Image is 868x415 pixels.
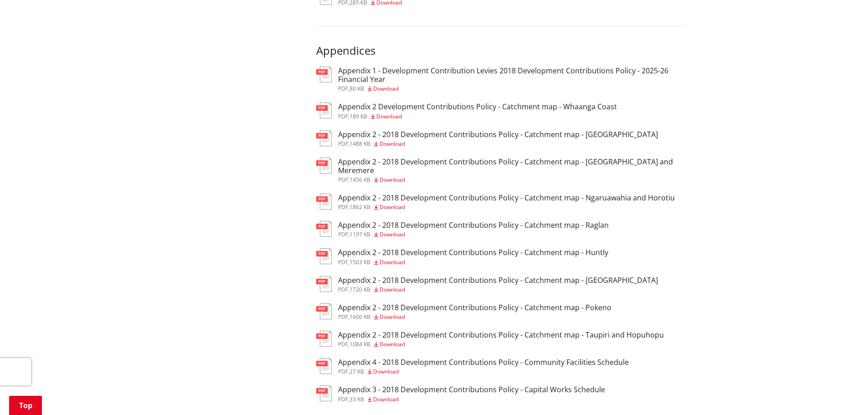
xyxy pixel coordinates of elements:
[380,340,405,348] span: Download
[338,314,611,320] div: ,
[338,67,686,84] h3: Appendix 1 - Development Contribution Levies 2018 Development Contributions Policy - 2025-26 Fina...
[349,176,370,184] span: 1456 KB
[9,396,42,415] a: Top
[316,194,332,210] img: document-pdf.svg
[338,368,348,375] span: pdf
[349,203,370,211] span: 1862 KB
[338,385,605,394] h3: Appendix 3 - 2018 Development Contributions Policy - Capital Works Schedule
[338,258,348,266] span: pdf
[338,177,686,183] div: ,
[338,86,686,92] div: ,
[338,114,617,119] div: ,
[338,331,664,339] h3: Appendix 2 - 2018 Development Contributions Policy - Catchment map - Taupiri and Hopuhopu
[316,130,658,147] a: Appendix 2 - 2018 Development Contributions Policy - Catchment map - [GEOGRAPHIC_DATA] pdf,1488 K...
[316,194,675,210] a: Appendix 2 - 2018 Development Contributions Policy - Catchment map - Ngaruawahia and Horotiu pdf,...
[338,248,608,257] h3: Appendix 2 - 2018 Development Contributions Policy - Catchment map - Huntly
[316,331,332,347] img: document-pdf.svg
[826,377,859,410] iframe: Messenger Launcher
[338,231,348,238] span: pdf
[316,303,332,319] img: document-pdf.svg
[316,102,617,119] a: Appendix 2 Development Contributions Policy - Catchment map - Whaanga Coast pdf,189 KB Download
[349,113,367,120] span: 189 KB
[338,221,609,230] h3: Appendix 2 - 2018 Development Contributions Policy - Catchment map - Raglan
[338,260,608,265] div: ,
[316,385,332,401] img: document-pdf.svg
[338,395,348,403] span: pdf
[380,176,405,184] span: Download
[338,176,348,184] span: pdf
[349,85,364,92] span: 80 KB
[338,276,658,285] h3: Appendix 2 - 2018 Development Contributions Policy - Catchment map - [GEOGRAPHIC_DATA]
[316,221,609,237] a: Appendix 2 - 2018 Development Contributions Policy - Catchment map - Raglan pdf,1197 KB Download
[316,221,332,237] img: document-pdf.svg
[338,369,629,374] div: ,
[338,130,658,139] h3: Appendix 2 - 2018 Development Contributions Policy - Catchment map - [GEOGRAPHIC_DATA]
[316,248,608,265] a: Appendix 2 - 2018 Development Contributions Policy - Catchment map - Huntly pdf,1503 KB Download
[349,340,370,348] span: 1084 KB
[316,130,332,146] img: document-pdf.svg
[316,158,686,183] a: Appendix 2 - 2018 Development Contributions Policy - Catchment map - [GEOGRAPHIC_DATA] and Mereme...
[338,232,609,237] div: ,
[338,340,348,348] span: pdf
[316,67,332,82] img: document-pdf.svg
[338,397,605,402] div: ,
[338,286,348,293] span: pdf
[316,358,629,374] a: Appendix 4 - 2018 Development Contributions Policy - Community Facilities Schedule pdf,27 KB Down...
[338,358,629,367] h3: Appendix 4 - 2018 Development Contributions Policy - Community Facilities Schedule
[349,231,370,238] span: 1197 KB
[338,141,658,147] div: ,
[338,287,658,292] div: ,
[380,203,405,211] span: Download
[316,158,332,174] img: document-pdf.svg
[338,205,675,210] div: ,
[338,203,348,211] span: pdf
[380,286,405,293] span: Download
[338,313,348,321] span: pdf
[338,342,664,347] div: ,
[316,44,686,57] h3: Appendices
[373,85,399,92] span: Download
[316,276,332,292] img: document-pdf.svg
[349,368,364,375] span: 27 KB
[349,313,370,321] span: 1606 KB
[338,158,686,175] h3: Appendix 2 - 2018 Development Contributions Policy - Catchment map - [GEOGRAPHIC_DATA] and Meremere
[380,231,405,238] span: Download
[316,67,686,92] a: Appendix 1 - Development Contribution Levies 2018 Development Contributions Policy - 2025-26 Fina...
[316,276,658,292] a: Appendix 2 - 2018 Development Contributions Policy - Catchment map - [GEOGRAPHIC_DATA] pdf,1720 K...
[338,85,348,92] span: pdf
[338,102,617,111] h3: Appendix 2 Development Contributions Policy - Catchment map - Whaanga Coast
[376,113,402,120] span: Download
[338,113,348,120] span: pdf
[373,368,399,375] span: Download
[380,313,405,321] span: Download
[316,248,332,264] img: document-pdf.svg
[349,286,370,293] span: 1720 KB
[338,194,675,202] h3: Appendix 2 - 2018 Development Contributions Policy - Catchment map - Ngaruawahia and Horotiu
[338,303,611,312] h3: Appendix 2 - 2018 Development Contributions Policy - Catchment map - Pokeno
[349,395,364,403] span: 33 KB
[349,140,370,148] span: 1488 KB
[316,331,664,347] a: Appendix 2 - 2018 Development Contributions Policy - Catchment map - Taupiri and Hopuhopu pdf,108...
[316,358,332,374] img: document-pdf.svg
[316,303,611,320] a: Appendix 2 - 2018 Development Contributions Policy - Catchment map - Pokeno pdf,1606 KB Download
[380,140,405,148] span: Download
[316,385,605,402] a: Appendix 3 - 2018 Development Contributions Policy - Capital Works Schedule pdf,33 KB Download
[338,140,348,148] span: pdf
[349,258,370,266] span: 1503 KB
[316,102,332,118] img: document-pdf.svg
[373,395,399,403] span: Download
[380,258,405,266] span: Download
